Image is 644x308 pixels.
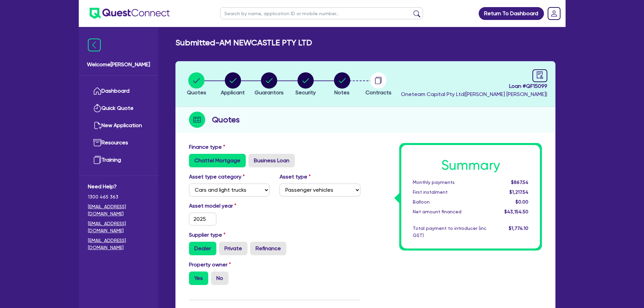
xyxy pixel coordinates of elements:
[175,38,312,48] h2: Submitted - AM NEWCASTLE PTY LTD
[408,179,492,186] div: Monthly payments
[250,242,286,255] label: Refinance
[401,82,547,90] span: Loan # QF15099
[280,173,311,181] label: Asset type
[515,199,528,205] span: $0.00
[88,237,149,251] a: [EMAIL_ADDRESS][DOMAIN_NAME]
[88,220,149,234] a: [EMAIL_ADDRESS][DOMAIN_NAME]
[504,209,528,214] span: $43,154.50
[254,72,284,97] button: Guarantors
[248,154,295,167] label: Business Loan
[88,203,149,217] a: [EMAIL_ADDRESS][DOMAIN_NAME]
[88,82,149,100] a: Dashboard
[88,100,149,117] a: Quick Quote
[93,121,101,129] img: new-application
[189,231,225,239] label: Supplier type
[189,242,216,255] label: Dealer
[189,271,208,285] label: Yes
[88,134,149,151] a: Resources
[295,89,316,96] span: Security
[93,139,101,147] img: resources
[408,198,492,206] div: Balloon
[365,89,391,96] span: Contracts
[88,183,149,191] span: Need Help?
[187,89,206,96] span: Quotes
[187,72,207,97] button: Quotes
[93,104,101,112] img: quick-quote
[221,89,245,96] span: Applicant
[93,156,101,164] img: training
[532,69,547,82] a: audit
[408,189,492,196] div: First instalment
[87,61,150,69] span: Welcome [PERSON_NAME]
[334,89,350,96] span: Notes
[255,89,284,96] span: Guarantors
[511,180,528,185] span: $867.54
[189,154,246,167] label: Chattel Mortgage
[212,114,240,126] h2: Quotes
[90,8,170,19] img: quest-connect-logo-blue
[211,271,229,285] label: No
[545,5,563,22] a: Dropdown toggle
[220,72,245,97] button: Applicant
[408,225,492,239] div: Total payment to introducer (inc GST)
[189,173,245,181] label: Asset type category
[408,208,492,215] div: Net amount financed
[365,72,392,97] button: Contracts
[334,72,351,97] button: Notes
[220,7,423,19] input: Search by name, application ID or mobile number...
[88,39,101,51] img: icon-menu-close
[189,261,231,269] label: Property owner
[295,72,316,97] button: Security
[184,202,275,210] label: Asset model year
[88,117,149,134] a: New Application
[413,157,528,173] h1: Summary
[88,193,149,200] span: 1300 465 363
[509,189,528,195] span: $1,217.54
[536,71,544,79] span: audit
[219,242,247,255] label: Private
[508,226,528,231] span: $1,774.10
[401,91,547,97] span: Oneteam Capital Pty Ltd ( [PERSON_NAME] [PERSON_NAME] )
[88,151,149,169] a: Training
[479,7,544,20] a: Return To Dashboard
[189,112,205,128] img: step-icon
[189,143,225,151] label: Finance type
